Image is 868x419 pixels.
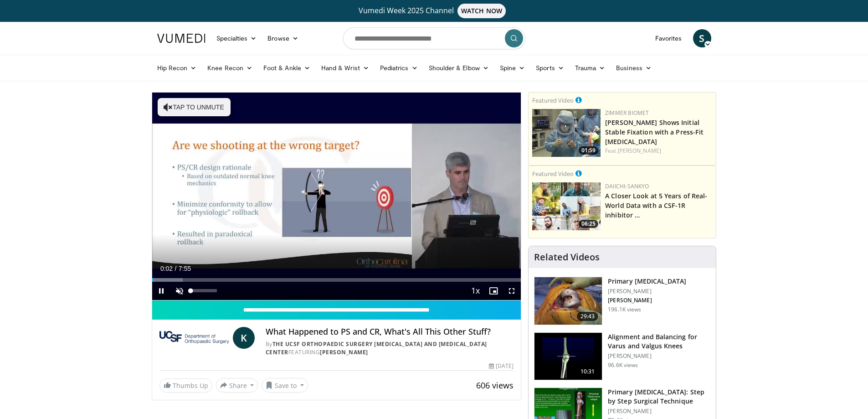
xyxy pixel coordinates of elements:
span: 10:31 [577,367,599,376]
a: Specialties [211,29,262,47]
a: 06:25 [532,182,601,230]
small: Featured Video [532,96,574,104]
a: Hand & Wrist [316,59,375,77]
h3: Primary [MEDICAL_DATA]: Step by Step Surgical Technique [608,388,710,406]
div: Progress Bar [152,278,521,282]
span: / [175,265,177,272]
span: WATCH NOW [457,4,506,18]
a: Thumbs Up [159,378,212,393]
span: 606 views [476,380,514,391]
video-js: Video Player [152,93,521,300]
a: [PERSON_NAME] Shows Initial Stable Fixation with a Press-Fit [MEDICAL_DATA] [605,118,704,146]
img: 6bc46ad6-b634-4876-a934-24d4e08d5fac.150x105_q85_crop-smart_upscale.jpg [532,109,601,157]
a: Foot & Ankle [258,59,316,77]
p: [PERSON_NAME] [608,408,710,415]
span: 06:25 [579,220,598,228]
span: 0:02 [160,265,173,272]
p: [PERSON_NAME] [608,288,686,295]
small: Featured Video [532,170,574,178]
a: Knee Recon [202,59,258,77]
a: A Closer Look at 5 Years of Real-World Data with a CSF-1R inhibitor … [605,191,707,219]
h3: Primary [MEDICAL_DATA] [608,277,686,286]
a: Shoulder & Elbow [423,59,494,77]
div: By FEATURING [266,340,514,357]
span: 7:55 [179,265,191,272]
a: Trauma [570,59,611,77]
a: Vumedi Week 2025 ChannelWATCH NOW [159,4,710,18]
a: The UCSF Orthopaedic Surgery [MEDICAL_DATA] and [MEDICAL_DATA] Center [266,340,487,356]
button: Tap to unmute [158,98,231,116]
span: 01:59 [579,146,598,155]
a: K [233,327,255,349]
a: Zimmer Biomet [605,109,649,117]
img: 297061_3.png.150x105_q85_crop-smart_upscale.jpg [534,277,602,325]
a: Pediatrics [375,59,423,77]
img: 38523_0000_3.png.150x105_q85_crop-smart_upscale.jpg [534,333,602,380]
button: Share [216,378,258,393]
button: Unmute [170,282,189,300]
a: [PERSON_NAME] [618,147,661,155]
a: Browse [262,29,304,47]
input: Search topics, interventions [343,27,525,49]
a: Daiichi-Sankyo [605,182,649,190]
img: VuMedi Logo [157,34,205,43]
a: 01:59 [532,109,601,157]
a: 29:43 Primary [MEDICAL_DATA] [PERSON_NAME] [PERSON_NAME] 196.1K views [534,277,710,325]
button: Save to [262,378,308,393]
button: Fullscreen [503,282,521,300]
a: Business [611,59,657,77]
button: Playback Rate [466,282,484,300]
p: [PERSON_NAME] [608,297,686,304]
h4: Related Videos [534,252,600,263]
p: 196.1K views [608,306,641,313]
button: Pause [152,282,170,300]
p: [PERSON_NAME] [608,352,710,360]
a: S [693,29,711,47]
p: 96.6K views [608,362,638,369]
a: 10:31 Alignment and Balancing for Varus and Valgus Knees [PERSON_NAME] 96.6K views [534,332,710,381]
a: [PERSON_NAME] [320,348,368,356]
span: 29:43 [577,312,599,321]
div: Volume Level [191,289,217,292]
a: Favorites [650,29,688,47]
div: Feat. [605,147,712,155]
img: 93c22cae-14d1-47f0-9e4a-a244e824b022.png.150x105_q85_crop-smart_upscale.jpg [532,182,601,230]
a: Sports [530,59,570,77]
h4: What Happened to PS and CR, What's All This Other Stuff? [266,327,514,337]
h3: Alignment and Balancing for Varus and Valgus Knees [608,332,710,351]
img: The UCSF Orthopaedic Surgery Arthritis and Joint Replacement Center [159,327,229,349]
a: Spine [494,59,530,77]
div: [DATE] [489,362,514,370]
a: Hip Recon [152,59,202,77]
button: Enable picture-in-picture mode [484,282,503,300]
